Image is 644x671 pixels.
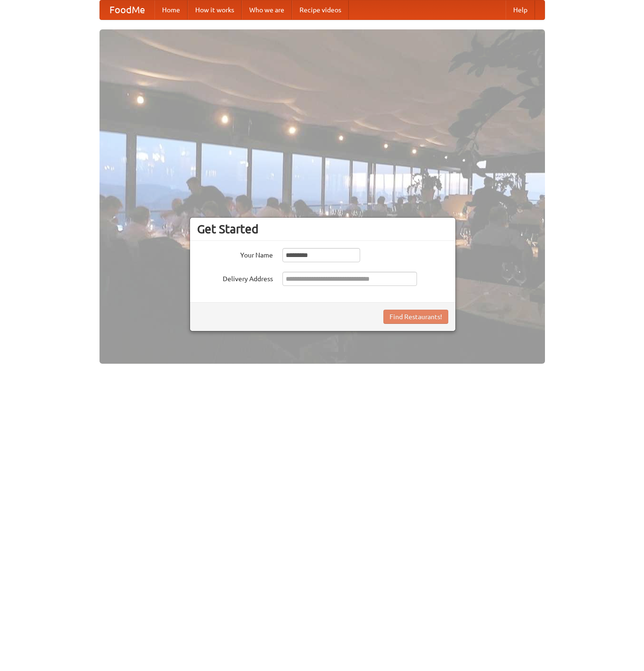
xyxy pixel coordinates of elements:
[197,222,448,236] h3: Get Started
[100,0,154,19] a: FoodMe
[506,0,535,19] a: Help
[242,0,292,19] a: Who we are
[197,272,273,284] label: Delivery Address
[197,248,273,260] label: Your Name
[383,310,448,324] button: Find Restaurants!
[154,0,188,19] a: Home
[188,0,242,19] a: How it works
[292,0,349,19] a: Recipe videos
